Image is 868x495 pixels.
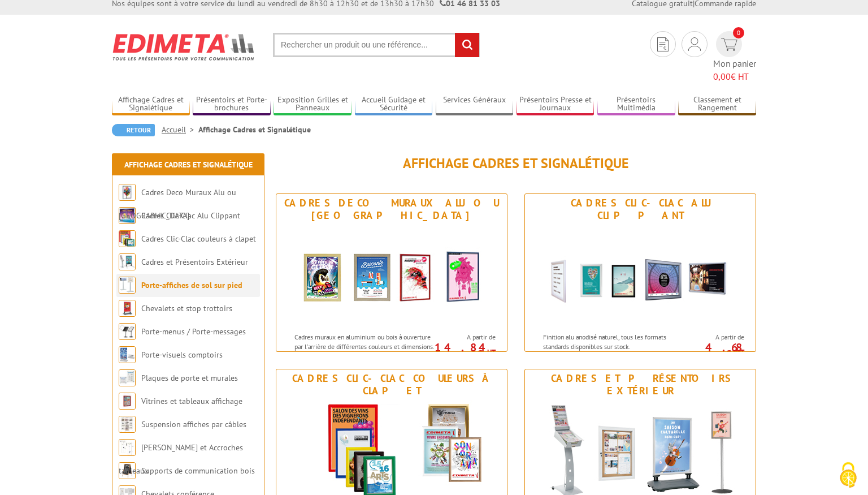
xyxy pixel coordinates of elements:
a: [PERSON_NAME] et Accroches tableaux [119,442,243,476]
p: Cadres muraux en aluminium ou bois à ouverture par l'arrière de différentes couleurs et dimension... [294,332,435,371]
img: Cadres et Présentoirs Extérieur [119,253,136,270]
a: Cadres Clic-Clac Alu Clippant Cadres Clic-Clac Alu Clippant Finition alu anodisé naturel, tous le... [524,193,756,352]
img: Vitrines et tableaux affichage [119,393,136,410]
a: Chevalets et stop trottoirs [141,303,232,313]
a: Suspension affiches par câbles [141,419,246,429]
span: 0,00 [713,71,731,82]
a: Vitrines et tableaux affichage [141,396,242,406]
img: Porte-menus / Porte-messages [119,323,136,340]
a: Exposition Grilles et Panneaux [274,95,351,114]
span: A partir de [438,333,496,342]
a: Supports de communication bois [141,466,255,476]
a: Retour [112,124,155,136]
div: Cadres Deco Muraux Alu ou [GEOGRAPHIC_DATA] [279,197,504,222]
a: Affichage Cadres et Signalétique [112,95,190,114]
img: devis rapide [688,37,701,51]
a: Services Généraux [436,95,514,114]
img: Cadres Deco Muraux Alu ou Bois [119,184,136,201]
a: Cadres Clic-Clac Alu Clippant [141,210,240,221]
img: Porte-affiches de sol sur pied [119,277,136,294]
img: Plaques de porte et murales [119,369,136,386]
img: Cadres Deco Muraux Alu ou Bois [287,225,496,326]
a: Présentoirs et Porte-brochures [193,95,271,114]
img: Suspension affiches par câbles [119,416,136,433]
span: € HT [713,70,756,83]
a: Cadres et Présentoirs Extérieur [141,257,248,267]
a: Présentoirs Multimédia [597,95,675,114]
p: 4.68 € [681,344,744,358]
span: 0 [733,27,744,38]
span: Mon panier [713,57,756,83]
img: Edimeta [112,26,256,68]
a: Porte-menus / Porte-messages [141,326,246,337]
img: Cadres Clic-Clac couleurs à clapet [119,230,136,247]
a: devis rapide 0 Mon panier 0,00€ HT [713,31,756,83]
h1: Affichage Cadres et Signalétique [276,156,756,171]
div: Cadres et Présentoirs Extérieur [528,372,753,397]
img: Cadres Clic-Clac Alu Clippant [536,225,745,326]
button: Cookies (fenêtre modale) [828,457,868,495]
a: Présentoirs Presse et Journaux [517,95,594,114]
span: A partir de [687,333,744,342]
a: Cadres Deco Muraux Alu ou [GEOGRAPHIC_DATA] Cadres Deco Muraux Alu ou Bois Cadres muraux en alumi... [276,193,507,352]
div: Cadres Clic-Clac couleurs à clapet [279,372,504,397]
p: 14.84 € [432,344,496,358]
a: Porte-visuels comptoirs [141,350,223,360]
input: Rechercher un produit ou une référence... [273,33,480,57]
sup: HT [487,347,496,357]
a: Cadres Clic-Clac couleurs à clapet [141,234,256,244]
a: Accueil Guidage et Sécurité [355,95,433,114]
a: Affichage Cadres et Signalétique [124,160,253,170]
img: devis rapide [721,38,737,51]
input: rechercher [455,33,479,57]
img: Chevalets et stop trottoirs [119,300,136,317]
div: Cadres Clic-Clac Alu Clippant [528,197,753,222]
a: Porte-affiches de sol sur pied [141,280,242,290]
img: devis rapide [657,37,669,51]
img: Cimaises et Accroches tableaux [119,439,136,456]
li: Affichage Cadres et Signalétique [198,124,311,135]
a: Cadres Deco Muraux Alu ou [GEOGRAPHIC_DATA] [119,187,236,221]
sup: HT [736,347,744,357]
img: Porte-visuels comptoirs [119,346,136,363]
img: Cookies (fenêtre modale) [834,461,862,489]
a: Plaques de porte et murales [141,373,238,383]
a: Classement et Rangement [678,95,756,114]
p: Finition alu anodisé naturel, tous les formats standards disponibles sur stock. [543,332,683,351]
a: Accueil [162,124,198,135]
